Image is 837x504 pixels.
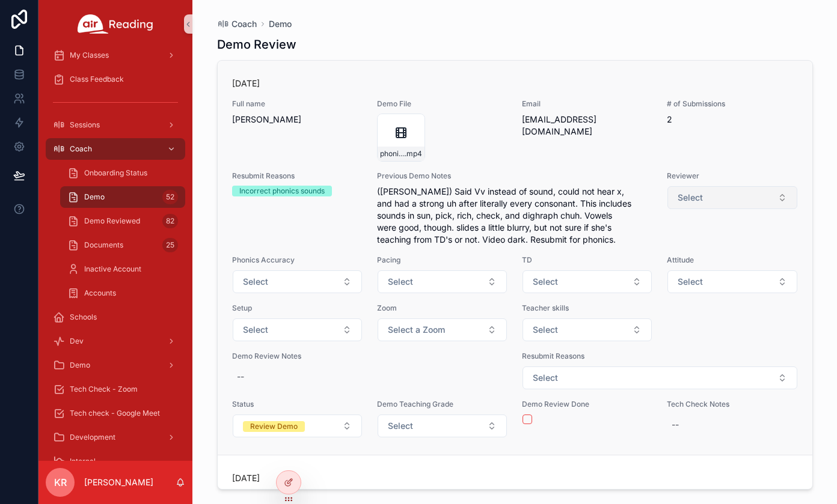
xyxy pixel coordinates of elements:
p: [DATE] [232,77,260,90]
button: Select Button [378,270,507,293]
span: KR [54,475,67,490]
img: App logo [78,14,153,34]
span: Select [243,276,268,288]
span: Pacing [377,255,507,265]
span: Tech check - Google Meet [70,408,160,418]
span: Schools [70,312,97,322]
span: Teacher skills [522,303,652,313]
a: My Classes [46,44,185,66]
div: -- [672,419,679,431]
p: [PERSON_NAME] [84,476,153,488]
a: Sessions [46,114,185,136]
a: Demo Reviewed82 [60,210,185,232]
span: My Classes [70,50,109,60]
a: Coach [46,138,185,160]
span: Demo Teaching Grade [377,399,507,409]
span: Attitude [667,255,797,265]
span: Resubmit Reasons [522,351,798,361]
span: Development [70,433,115,442]
span: Accounts [84,288,116,298]
span: Tech Check - Zoom [70,384,138,394]
span: Demo Review Notes [232,351,508,361]
a: Tech Check - Zoom [46,378,185,400]
div: Incorrect phonics sounds [239,186,325,196]
span: Zoom [377,303,507,313]
button: Select Button [378,318,507,341]
span: Select [533,324,558,336]
span: Internal [70,457,96,466]
span: Demo File [377,99,507,109]
span: Coach [231,18,257,30]
div: Review Demo [250,421,298,432]
span: Select [533,276,558,288]
span: phonicsdougherty [380,149,405,159]
span: Reviewer [667,171,797,181]
span: Phonics Accuracy [232,255,363,265]
a: Documents25 [60,234,185,256]
a: Inactive Account [60,258,185,280]
a: Schools [46,306,185,328]
a: Accounts [60,282,185,304]
span: Onboarding Status [84,168,147,178]
span: Previous Demo Notes [377,171,653,181]
a: Coach [217,18,257,30]
span: Inactive Account [84,264,141,274]
button: Select Button [523,270,652,293]
span: Demo Reviewed [84,216,140,226]
button: Select Button [233,318,362,341]
button: Select Button [523,366,797,389]
div: 82 [162,214,178,228]
button: Select Button [667,270,797,293]
div: 25 [162,238,178,252]
p: [DATE] [232,472,260,484]
span: Select [678,276,703,288]
span: Select [388,276,413,288]
span: Select [243,324,268,336]
span: .mp4 [405,149,422,159]
span: [EMAIL_ADDRESS][DOMAIN_NAME] [522,114,652,138]
a: Onboarding Status [60,162,185,184]
span: Select [388,420,413,432]
span: Dev [70,336,84,346]
span: Email [522,99,652,109]
span: Class Feedback [70,74,124,84]
span: ([PERSON_NAME]) Said Vv instead of sound, could not hear x, and had a strong uh after literally e... [377,186,653,246]
span: Select [678,192,703,204]
button: Select Button [378,414,507,437]
span: Sessions [70,120,100,130]
span: Select a Zoom [388,324,445,336]
a: Demo [269,18,292,30]
a: Development [46,427,185,448]
span: 2 [667,114,797,126]
span: Full name [232,99,363,109]
a: Demo [46,354,185,376]
a: Demo52 [60,186,185,208]
span: Demo [70,360,90,370]
span: # of Submissions [667,99,797,109]
h1: Demo Review [217,36,296,53]
a: Class Feedback [46,68,185,90]
a: Tech check - Google Meet [46,402,185,424]
div: scrollable content [38,48,192,461]
div: -- [237,371,244,383]
button: Select Button [233,270,362,293]
span: Demo Review Done [522,399,652,409]
a: Dev [46,330,185,352]
span: Tech Check Notes [667,399,797,409]
span: Setup [232,303,363,313]
button: Select Button [523,318,652,341]
button: Select Button [667,186,797,209]
span: Demo [84,192,105,202]
a: Internal [46,451,185,472]
div: 52 [162,190,178,204]
span: Documents [84,240,123,250]
span: Coach [70,144,92,154]
span: Select [533,372,558,384]
button: Select Button [233,414,362,437]
span: TD [522,255,652,265]
span: Status [232,399,363,409]
span: Resubmit Reasons [232,171,363,181]
span: [PERSON_NAME] [232,114,363,126]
